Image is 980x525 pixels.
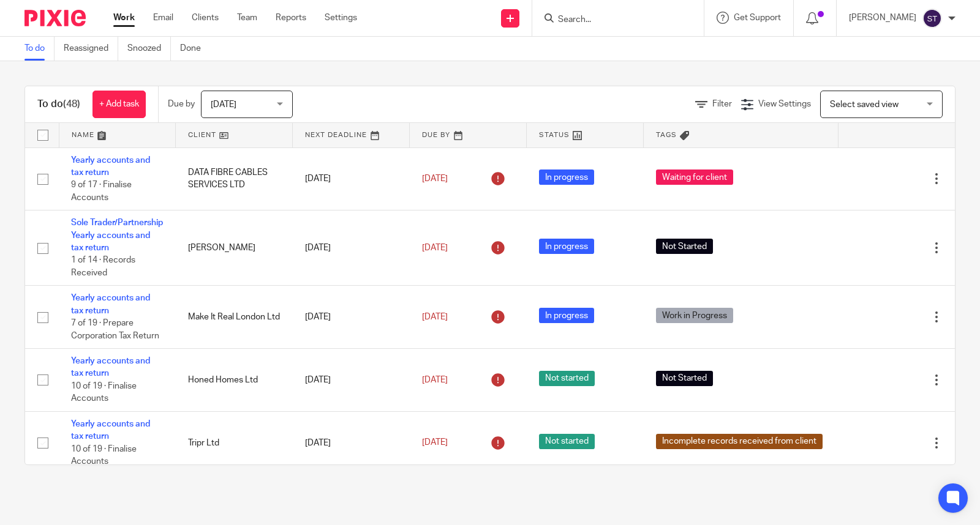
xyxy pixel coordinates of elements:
span: Incomplete records received from client [656,434,823,449]
a: Clients [192,12,219,24]
a: Email [153,12,173,24]
span: [DATE] [422,244,448,252]
span: 10 of 19 · Finalise Accounts [71,445,137,466]
span: Work in Progress [656,308,733,323]
img: Pixie [24,10,86,26]
td: DATA FIBRE CABLES SERVICES LTD [176,147,293,210]
span: 9 of 17 · Finalise Accounts [71,181,132,202]
span: Waiting for client [656,169,733,185]
span: [DATE] [422,376,448,384]
span: Get Support [734,13,781,22]
a: Settings [325,12,357,24]
td: [DATE] [293,210,410,286]
span: 10 of 19 · Finalise Accounts [71,382,137,403]
img: svg%3E [922,9,942,28]
span: (48) [63,99,80,109]
a: Work [113,12,135,24]
span: [DATE] [422,439,448,447]
span: Select saved view [830,100,899,109]
span: In progress [539,308,594,323]
span: 7 of 19 · Prepare Corporation Tax Return [71,319,159,340]
span: [DATE] [422,174,448,183]
span: Not Started [656,371,713,386]
p: Due by [168,98,195,110]
span: In progress [539,239,594,254]
p: [PERSON_NAME] [849,12,916,24]
span: Not Started [656,239,713,254]
td: [DATE] [293,411,410,474]
td: [DATE] [293,286,410,349]
span: Filter [712,100,732,108]
a: Done [180,37,210,61]
a: To do [24,37,55,61]
span: Tags [656,132,677,138]
span: [DATE] [211,100,236,109]
span: In progress [539,169,594,185]
td: [PERSON_NAME] [176,210,293,286]
td: [DATE] [293,147,410,210]
a: Sole Trader/Partnership Yearly accounts and tax return [71,218,163,252]
a: + Add task [92,91,146,118]
td: [DATE] [293,349,410,412]
a: Yearly accounts and tax return [71,294,150,315]
a: Reassigned [64,37,118,61]
td: Honed Homes Ltd [176,349,293,412]
span: Not started [539,434,595,449]
span: View Settings [758,100,811,108]
a: Reports [276,12,306,24]
td: Tripr Ltd [176,411,293,474]
a: Yearly accounts and tax return [71,420,150,441]
span: 1 of 14 · Records Received [71,256,135,277]
h1: To do [37,98,80,111]
td: Make It Real London Ltd [176,286,293,349]
span: Not started [539,371,595,386]
span: [DATE] [422,313,448,321]
a: Yearly accounts and tax return [71,156,150,177]
a: Snoozed [127,37,171,61]
a: Team [237,12,257,24]
a: Yearly accounts and tax return [71,357,150,378]
input: Search [557,15,667,26]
